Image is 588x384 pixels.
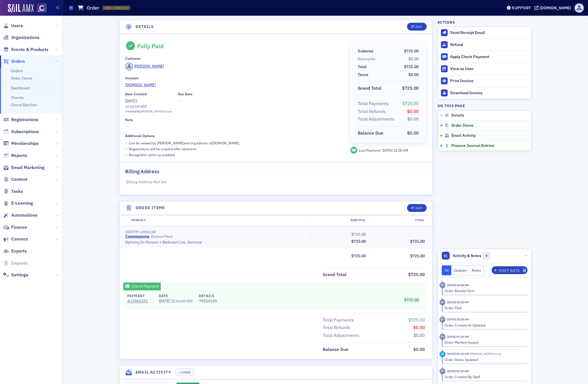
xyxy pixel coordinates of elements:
[8,4,34,13] a: SailAMX
[407,116,419,122] span: $0.00
[11,152,27,159] span: Reports
[11,176,27,182] span: Content
[323,346,350,353] span: Balance Due
[369,218,428,223] div: Total
[410,239,425,244] span: $725.00
[129,140,240,145] p: Can be viewed by [PERSON_NAME] and org admins of [DOMAIN_NAME] .
[185,299,193,303] span: MDT
[358,64,369,70] span: Total
[450,54,529,59] div: Apply Check Payment
[451,113,464,118] span: Details
[323,332,359,339] div: Total Adjustments
[11,165,45,171] span: Email Marketing
[3,152,27,159] a: Reports
[359,148,408,153] div: Last Payment:
[87,4,99,11] h1: Order
[358,64,367,70] div: Total
[125,140,127,146] span: •
[125,240,307,245] div: Options: In-Person + Webcast Live, Seminar
[445,288,524,293] div: Order Receipt Sent
[3,248,27,254] a: Exports
[358,100,389,107] div: Total Payments
[11,68,23,73] a: Orders
[11,260,28,266] span: Imports
[125,152,127,158] span: •
[440,334,445,340] div: Activity
[453,253,481,259] span: Activity & Notes
[404,48,419,54] span: $725.00
[171,299,185,303] span: 12:00 AM
[11,200,33,206] span: E-Learning
[438,103,532,108] h4: On this page
[438,51,531,63] button: Apply Check Payment
[127,218,311,223] div: Product
[438,27,531,39] button: Send Receipt Email
[3,224,27,230] a: Finance
[136,369,171,375] h4: Email Activity
[3,165,45,171] a: Email Marketing
[447,369,469,373] time: 7/11/2025 07:27 AM
[451,123,473,128] span: Order Items
[11,23,23,29] span: Users
[407,204,426,212] button: Edit
[447,352,469,356] time: 7/11/2025 07:29 AM
[3,129,39,135] a: Subscriptions
[442,265,451,275] button: All
[323,324,350,331] div: Total Refunds
[323,271,348,278] span: Grand Total
[451,133,476,138] span: Email Activity
[3,47,48,53] a: Events & Products
[408,56,419,61] span: $0.00
[447,300,469,304] time: 7/11/2025 10:28 AM
[358,56,377,62] span: Discounts
[438,63,531,75] button: View as User
[3,34,39,41] a: Organizations
[323,317,354,323] div: Total Payments
[358,85,384,92] span: Grand Total
[440,368,445,374] div: Activity
[574,3,584,13] span: Profile
[3,117,38,123] a: Registrations
[3,23,23,29] a: Users
[447,335,469,339] time: 7/11/2025 07:29 AM
[534,6,573,10] button: [DOMAIN_NAME]
[447,283,469,287] time: 7/11/2025 10:28 AM
[323,324,352,331] span: Total Refunds
[358,48,373,54] div: Subtotal
[415,207,422,210] div: Edit
[125,82,176,88] span: CPA.com
[410,253,425,258] span: $725.00
[11,85,30,91] a: Dashboard
[126,179,426,185] p: Billing Address Not Set
[483,252,490,259] span: 0
[499,269,520,272] div: Staff Note
[125,230,307,234] div: ORDITM-13965138
[358,85,382,92] div: Grand Total
[11,95,24,100] a: Checks
[438,75,531,87] a: Print Invoice
[3,188,23,195] a: Tasks
[125,134,155,138] div: Additional Options
[408,72,419,77] span: $0.00
[469,352,501,356] span: Floria Group
[11,140,39,147] span: Memberships
[3,200,33,206] a: E-Learning
[11,102,37,107] a: Check Batches
[178,98,192,104] span: —
[125,118,133,122] div: Note
[351,239,366,244] span: $725.00
[11,224,27,230] span: Finance
[323,346,348,353] div: Balance Due
[199,293,217,298] h4: Details
[358,72,370,78] span: Taxes
[127,298,153,304] a: #13965331
[11,129,39,135] span: Subscriptions
[125,92,147,96] div: Date Created
[450,30,529,35] div: Send Receipt Email
[125,168,159,175] h2: Billing Address
[358,108,385,115] div: Total Refunds
[413,332,425,338] span: $0.00
[440,351,445,357] div: Activity
[11,47,48,53] span: Events & Products
[3,58,25,64] a: Orders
